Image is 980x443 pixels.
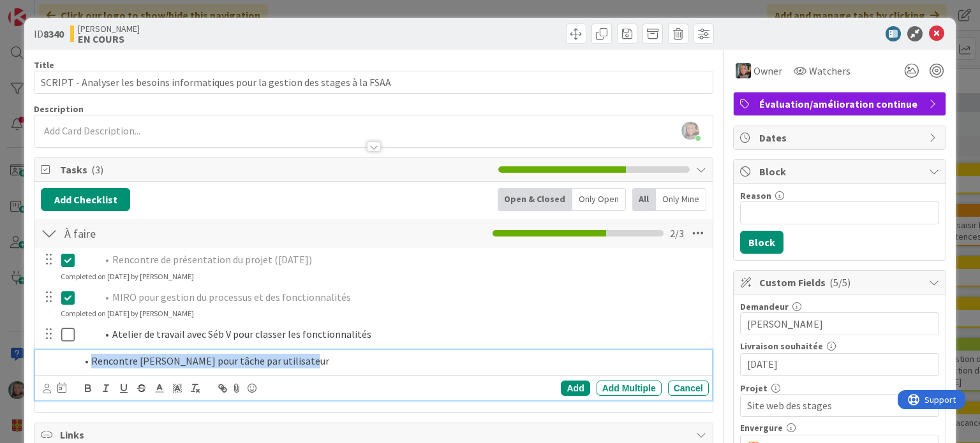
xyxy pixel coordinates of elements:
[27,2,58,17] span: Support
[759,164,923,179] span: Block
[41,188,130,211] button: Add Checklist
[632,188,656,211] div: All
[61,271,194,282] div: Completed on [DATE] by [PERSON_NAME]
[740,423,939,432] div: Envergure
[740,342,939,351] div: Livraison souhaitée
[740,382,768,394] label: Projet
[572,188,626,211] div: Only Open
[740,231,783,254] button: Block
[829,276,850,289] span: ( 5/5 )
[498,188,572,211] div: Open & Closed
[754,63,782,78] span: Owner
[61,308,194,319] div: Completed on [DATE] by [PERSON_NAME]
[60,427,689,442] span: Links
[597,381,662,396] div: Add Multiple
[670,226,684,241] span: 2 / 3
[76,354,703,368] li: Rencontre [PERSON_NAME] pour tâche par utilisateur
[43,27,64,40] b: 8340
[656,188,706,211] div: Only Mine
[60,222,347,245] input: Add Checklist...
[34,59,54,71] label: Title
[97,327,704,342] li: Atelier de travail avec Séb V pour classer les fonctionnalités
[97,290,704,305] li: MIRO pour gestion du processus et des fonctionnalités
[809,63,850,78] span: Watchers
[759,130,923,145] span: Dates
[736,63,751,78] img: SP
[34,103,84,115] span: Description
[97,252,704,267] li: Rencontre de présentation du projet ([DATE])
[78,24,140,34] span: [PERSON_NAME]
[34,26,64,41] span: ID
[34,71,713,94] input: type card name here...
[740,301,789,312] label: Demandeur
[740,190,771,201] label: Reason
[60,162,491,177] span: Tasks
[681,122,699,140] img: pF3T7KHogI34zmrjy01GayrrelG2yDT7.jpg
[747,354,932,375] input: MM/DD/YYYY
[759,275,923,290] span: Custom Fields
[78,34,140,44] b: EN COURS
[561,381,590,396] div: Add
[91,163,103,176] span: ( 3 )
[759,96,923,112] span: Évaluation/amélioration continue
[668,381,709,396] div: Cancel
